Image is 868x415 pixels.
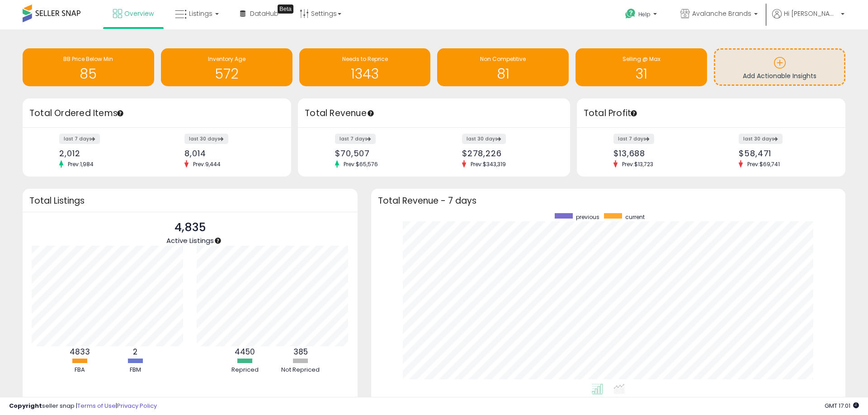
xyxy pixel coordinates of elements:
[235,346,255,357] b: 4450
[9,402,157,410] div: seller snap | |
[116,109,124,117] div: Tooltip anchor
[739,149,830,158] div: $58,471
[108,366,162,374] div: FBM
[133,346,137,357] b: 2
[378,197,839,204] h3: Total Revenue - 7 days
[715,50,844,84] a: Add Actionable Insights
[189,160,225,168] span: Prev: 9,444
[739,134,783,144] label: last 30 days
[250,9,278,18] span: DataHub
[161,48,292,86] a: Inventory Age 572
[335,149,427,158] div: $70,507
[304,66,426,81] h1: 1343
[584,107,839,120] h3: Total Profit
[52,366,107,374] div: FBA
[339,160,382,168] span: Prev: $65,576
[367,109,375,117] div: Tooltip anchor
[278,5,293,14] div: Tooltip anchor
[29,107,284,120] h3: Total Ordered Items
[59,134,100,144] label: last 7 days
[623,55,660,63] span: Selling @ Max
[293,346,308,357] b: 385
[342,55,388,63] span: Needs to Reprice
[23,48,154,86] a: BB Price Below Min 85
[63,160,98,168] span: Prev: 1,984
[218,366,272,374] div: Repriced
[59,149,150,158] div: 2,012
[466,160,510,168] span: Prev: $343,319
[638,10,651,18] span: Help
[613,149,704,158] div: $13,688
[625,8,636,19] i: Get Help
[462,134,506,144] label: last 30 days
[462,149,554,158] div: $278,226
[576,48,707,86] a: Selling @ Max 31
[117,401,157,410] a: Privacy Policy
[77,401,116,410] a: Terms of Use
[184,149,275,158] div: 8,014
[124,9,154,18] span: Overview
[618,1,666,29] a: Help
[743,160,784,168] span: Prev: $69,741
[214,237,222,245] div: Tooltip anchor
[576,213,599,221] span: previous
[692,9,751,18] span: Avalanche Brands
[772,9,844,29] a: Hi [PERSON_NAME]
[480,55,526,63] span: Non Competitive
[335,134,376,144] label: last 7 days
[299,48,431,86] a: Needs to Reprice 1343
[166,219,214,236] p: 4,835
[442,66,564,81] h1: 81
[580,66,703,81] h1: 31
[743,71,816,80] span: Add Actionable Insights
[618,160,658,168] span: Prev: $13,723
[166,236,214,245] span: Active Listings
[70,346,90,357] b: 4833
[625,213,645,221] span: current
[825,401,859,410] span: 2025-10-6 17:01 GMT
[208,55,245,63] span: Inventory Age
[29,197,351,204] h3: Total Listings
[437,48,569,86] a: Non Competitive 81
[305,107,563,120] h3: Total Revenue
[184,134,228,144] label: last 30 days
[613,134,654,144] label: last 7 days
[9,401,42,410] strong: Copyright
[27,66,150,81] h1: 85
[165,66,288,81] h1: 572
[784,9,838,18] span: Hi [PERSON_NAME]
[630,109,638,117] div: Tooltip anchor
[189,9,212,18] span: Listings
[63,55,113,63] span: BB Price Below Min
[274,366,328,374] div: Not Repriced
